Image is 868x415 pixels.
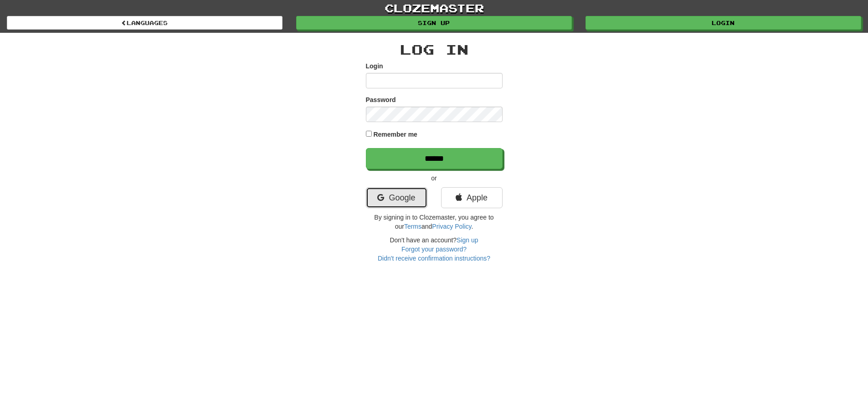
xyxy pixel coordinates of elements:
p: or [366,174,503,183]
a: Forgot your password? [401,246,467,253]
a: Terms [404,223,421,230]
a: Privacy Policy [432,223,471,230]
a: Sign up [296,16,572,30]
a: Login [586,16,861,30]
a: Google [366,187,427,208]
div: Don't have an account? [366,236,503,263]
a: Didn't receive confirmation instructions? [378,255,490,262]
label: Remember me [373,130,417,139]
label: Login [366,61,383,71]
label: Password [366,95,396,104]
a: Sign up [457,236,478,244]
a: Apple [441,187,503,208]
h2: Log In [366,42,503,57]
a: Languages [7,16,282,30]
p: By signing in to Clozemaster, you agree to our and . [366,213,503,231]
